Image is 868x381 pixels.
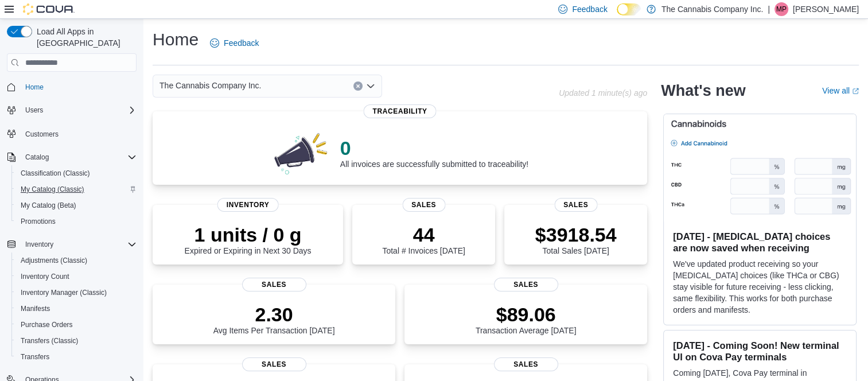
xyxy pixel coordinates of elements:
[16,215,137,228] span: Promotions
[159,79,261,92] span: The Cannabis Company Inc.
[793,2,859,16] p: [PERSON_NAME]
[271,130,331,176] img: 0
[21,103,48,117] button: Users
[340,137,528,160] p: 0
[21,126,137,141] span: Customers
[2,102,141,118] button: Users
[32,26,137,49] span: Load All Apps in [GEOGRAPHIC_DATA]
[21,103,137,117] span: Users
[21,169,90,178] span: Classification (Classic)
[21,80,48,94] a: Home
[382,223,465,246] p: 44
[21,238,137,251] span: Inventory
[21,217,56,226] span: Promotions
[205,32,263,55] a: Feedback
[16,270,137,283] span: Inventory Count
[16,166,95,180] a: Classification (Classic)
[21,320,73,329] span: Purchase Orders
[11,269,141,285] button: Inventory Count
[11,165,141,181] button: Classification (Classic)
[768,2,770,16] p: |
[16,350,137,364] span: Transfers
[16,254,137,267] span: Adjustments (Classic)
[16,318,137,332] span: Purchase Orders
[11,197,141,213] button: My Catalog (Beta)
[617,3,641,15] input: Dark Mode
[21,352,49,361] span: Transfers
[185,223,312,246] p: 1 units / 0 g
[25,83,44,92] span: Home
[153,28,198,51] h1: Home
[535,223,617,246] p: $3918.54
[217,198,279,212] span: Inventory
[554,198,597,212] span: Sales
[11,181,141,197] button: My Catalog (Classic)
[11,333,141,349] button: Transfers (Classic)
[776,2,787,16] span: MP
[11,317,141,333] button: Purchase Orders
[21,150,53,164] button: Catalog
[21,238,58,251] button: Inventory
[16,254,92,267] a: Adjustments (Classic)
[11,285,141,301] button: Inventory Manager (Classic)
[25,106,43,115] span: Users
[364,104,437,118] span: Traceability
[572,3,607,15] span: Feedback
[242,278,306,291] span: Sales
[16,334,137,348] span: Transfers (Classic)
[340,137,528,169] div: All invoices are successfully submitted to traceability!
[11,301,141,317] button: Manifests
[25,240,53,249] span: Inventory
[673,231,847,254] h3: [DATE] - [MEDICAL_DATA] choices are now saved when receiving
[774,2,788,16] div: Mitch Parker
[16,199,137,212] span: My Catalog (Beta)
[382,223,465,255] div: Total # Invoices [DATE]
[25,130,59,139] span: Customers
[2,79,141,95] button: Home
[2,125,141,142] button: Customers
[21,272,69,281] span: Inventory Count
[21,80,137,94] span: Home
[476,303,577,335] div: Transaction Average [DATE]
[16,286,111,300] a: Inventory Manager (Classic)
[21,288,107,297] span: Inventory Manager (Classic)
[23,3,75,15] img: Cova
[21,304,50,313] span: Manifests
[16,270,74,283] a: Inventory Count
[494,278,558,291] span: Sales
[11,349,141,365] button: Transfers
[16,318,77,332] a: Purchase Orders
[16,215,60,228] a: Promotions
[494,357,558,371] span: Sales
[2,149,141,165] button: Catalog
[21,201,76,210] span: My Catalog (Beta)
[21,150,137,164] span: Catalog
[559,88,647,98] p: Updated 1 minute(s) ago
[16,302,137,316] span: Manifests
[16,166,137,180] span: Classification (Classic)
[476,303,577,326] p: $89.06
[661,81,745,100] h2: What's new
[11,213,141,230] button: Promotions
[21,336,78,345] span: Transfers (Classic)
[353,81,363,91] button: Clear input
[16,182,89,196] a: My Catalog (Classic)
[16,350,54,364] a: Transfers
[224,37,259,49] span: Feedback
[673,340,847,363] h3: [DATE] - Coming Soon! New terminal UI on Cova Pay terminals
[21,256,87,265] span: Adjustments (Classic)
[535,223,617,255] div: Total Sales [DATE]
[213,303,335,326] p: 2.30
[366,81,375,91] button: Open list of options
[852,88,859,95] svg: External link
[617,15,617,16] span: Dark Mode
[673,258,847,316] p: We've updated product receiving so your [MEDICAL_DATA] choices (like THCa or CBG) stay visible fo...
[822,86,859,95] a: View allExternal link
[16,302,55,316] a: Manifests
[185,223,312,255] div: Expired or Expiring in Next 30 Days
[21,127,63,141] a: Customers
[16,199,81,212] a: My Catalog (Beta)
[242,357,306,371] span: Sales
[25,153,49,162] span: Catalog
[11,252,141,269] button: Adjustments (Classic)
